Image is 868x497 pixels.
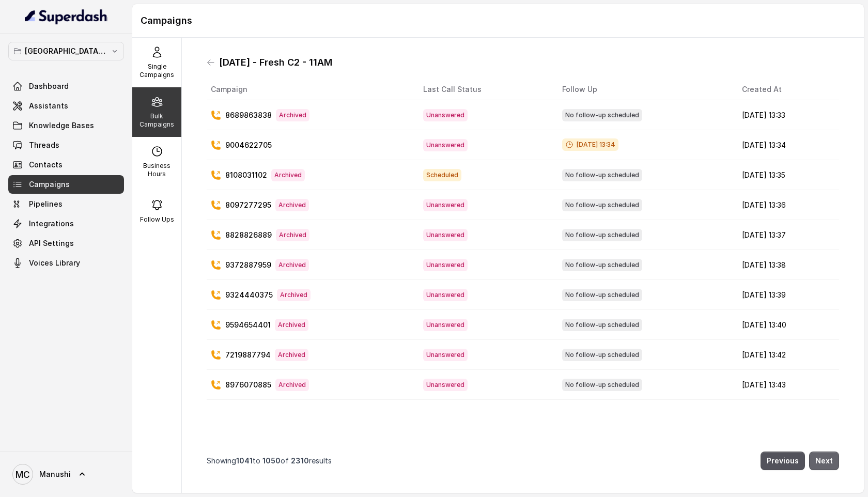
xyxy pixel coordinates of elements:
p: 8097277295 [225,200,271,210]
td: [DATE] 13:39 [734,280,839,310]
span: Knowledge Bases [29,120,94,131]
span: No follow-up scheduled [562,289,642,301]
span: Unanswered [423,379,468,391]
a: Integrations [8,214,124,233]
p: Business Hours [136,162,177,178]
a: Voices Library [8,254,124,272]
span: No follow-up scheduled [562,379,642,391]
p: 9372887959 [225,260,271,270]
span: Campaigns [29,179,70,190]
span: Pipelines [29,199,63,209]
span: No follow-up scheduled [562,109,642,121]
button: Previous [761,452,805,470]
td: [DATE] 13:33 [734,100,839,130]
p: 8828826889 [225,230,272,240]
a: Contacts [8,156,124,174]
span: Unanswered [423,349,468,361]
th: Last Call Status [415,79,554,100]
p: [GEOGRAPHIC_DATA] - [GEOGRAPHIC_DATA] - [GEOGRAPHIC_DATA] [25,45,107,57]
a: Knowledge Bases [8,116,124,135]
p: Single Campaigns [136,63,177,79]
span: Unanswered [423,109,468,121]
td: [DATE] 13:35 [734,160,839,190]
p: 8689863838 [225,110,272,120]
td: [DATE] 13:34 [734,130,839,160]
span: Integrations [29,219,74,229]
img: light.svg [25,8,108,25]
span: Voices Library [29,258,80,268]
span: Scheduled [423,169,461,181]
td: [DATE] 13:38 [734,250,839,280]
a: Dashboard [8,77,124,96]
p: 9004622705 [225,140,272,150]
span: [DATE] 13:34 [562,138,618,151]
span: 2310 [291,456,309,465]
span: API Settings [29,238,74,248]
h1: [DATE] - Fresh C2 - 11AM [219,54,332,71]
p: 8976070885 [225,380,271,390]
p: Showing to of results [207,456,332,466]
td: [DATE] 13:42 [734,340,839,370]
a: Manushi [8,460,124,489]
span: Unanswered [423,319,468,331]
p: 8108031102 [225,170,267,180]
span: Archived [275,349,308,361]
span: No follow-up scheduled [562,349,642,361]
span: Unanswered [423,259,468,271]
span: Archived [275,379,309,391]
span: Archived [277,289,311,301]
td: [DATE] 13:37 [734,220,839,250]
span: No follow-up scheduled [562,199,642,211]
button: [GEOGRAPHIC_DATA] - [GEOGRAPHIC_DATA] - [GEOGRAPHIC_DATA] [8,42,124,60]
span: No follow-up scheduled [562,229,642,241]
span: Archived [275,199,309,211]
span: Archived [275,319,308,331]
span: Threads [29,140,59,150]
a: Threads [8,136,124,154]
p: Bulk Campaigns [136,112,177,129]
button: Next [809,452,839,470]
td: [DATE] 13:43 [734,370,839,400]
span: Archived [275,259,309,271]
span: No follow-up scheduled [562,259,642,271]
span: Archived [271,169,305,181]
td: [DATE] 13:40 [734,310,839,340]
nav: Pagination [207,445,839,476]
th: Created At [734,79,839,100]
span: Manushi [39,469,71,479]
th: Campaign [207,79,415,100]
span: 1041 [236,456,253,465]
a: Campaigns [8,175,124,194]
p: 7219887794 [225,350,271,360]
span: Dashboard [29,81,69,91]
span: Archived [276,229,309,241]
h1: Campaigns [141,12,856,29]
text: MC [16,469,30,480]
a: Assistants [8,97,124,115]
span: No follow-up scheduled [562,319,642,331]
td: [DATE] 13:36 [734,190,839,220]
span: 1050 [262,456,281,465]
span: Archived [276,109,309,121]
span: No follow-up scheduled [562,169,642,181]
span: Unanswered [423,139,468,151]
a: Pipelines [8,195,124,213]
span: Assistants [29,101,68,111]
p: 9324440375 [225,290,273,300]
span: Contacts [29,160,63,170]
span: Unanswered [423,229,468,241]
p: 9594654401 [225,320,271,330]
a: API Settings [8,234,124,253]
p: Follow Ups [140,215,174,224]
span: Unanswered [423,289,468,301]
span: Unanswered [423,199,468,211]
th: Follow Up [554,79,733,100]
